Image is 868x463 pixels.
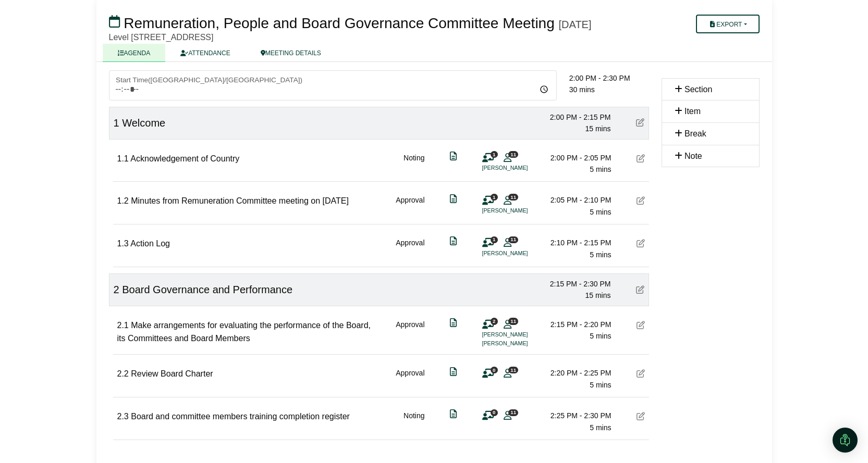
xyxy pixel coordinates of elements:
[117,321,129,330] span: 2.1
[590,251,611,259] span: 5 mins
[131,412,350,421] span: Board and committee members training completion register
[117,196,129,205] span: 1.2
[246,44,336,62] a: MEETING DETAILS
[482,206,560,215] li: [PERSON_NAME]
[103,44,166,62] a: AGENDA
[396,319,424,348] div: Approval
[491,367,498,373] span: 0
[508,151,518,158] span: 11
[684,85,712,94] span: Section
[539,319,612,330] div: 2:15 PM - 2:20 PM
[696,15,759,33] button: Export
[590,423,611,432] span: 5 mins
[117,412,129,421] span: 2.3
[404,152,424,176] div: Noting
[117,239,129,248] span: 1.3
[491,194,498,201] span: 1
[539,194,612,206] div: 2:05 PM - 2:10 PM
[117,154,129,163] span: 1.1
[508,409,518,416] span: 11
[491,236,498,243] span: 1
[130,239,170,248] span: Action Log
[590,332,611,340] span: 5 mins
[122,284,292,295] span: Board Governance and Performance
[131,196,349,205] span: Minutes from Remuneration Committee meeting on [DATE]
[117,369,129,378] span: 2.2
[122,117,165,129] span: Welcome
[684,152,702,160] span: Note
[482,164,560,172] li: [PERSON_NAME]
[130,154,239,163] span: Acknowledgement of Country
[590,208,611,216] span: 5 mins
[539,237,612,248] div: 2:10 PM - 2:15 PM
[569,72,649,84] div: 2:00 PM - 2:30 PM
[482,249,560,258] li: [PERSON_NAME]
[491,151,498,158] span: 1
[585,291,610,299] span: 15 mins
[491,409,498,416] span: 0
[491,318,498,324] span: 2
[131,369,213,378] span: Review Board Charter
[404,410,424,433] div: Noting
[396,194,424,218] div: Approval
[559,18,592,31] div: [DATE]
[538,111,611,123] div: 2:00 PM - 2:15 PM
[482,339,560,348] li: [PERSON_NAME]
[684,107,701,116] span: Item
[539,367,612,379] div: 2:20 PM - 2:25 PM
[508,194,518,201] span: 11
[114,117,119,129] span: 1
[508,236,518,243] span: 11
[396,367,424,391] div: Approval
[109,33,214,42] span: Level [STREET_ADDRESS]
[539,152,612,164] div: 2:00 PM - 2:05 PM
[124,15,554,31] span: Remuneration, People and Board Governance Committee Meeting
[508,367,518,373] span: 11
[569,85,595,94] span: 30 mins
[539,410,612,421] div: 2:25 PM - 2:30 PM
[538,278,611,290] div: 2:15 PM - 2:30 PM
[590,165,611,173] span: 5 mins
[508,318,518,324] span: 11
[396,237,424,260] div: Approval
[114,284,119,295] span: 2
[585,124,610,133] span: 15 mins
[590,381,611,389] span: 5 mins
[165,44,245,62] a: ATTENDANCE
[684,129,706,138] span: Break
[833,428,858,453] div: Open Intercom Messenger
[117,321,371,343] span: Make arrangements for evaluating the performance of the Board, its Committees and Board Members
[482,330,560,339] li: [PERSON_NAME]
